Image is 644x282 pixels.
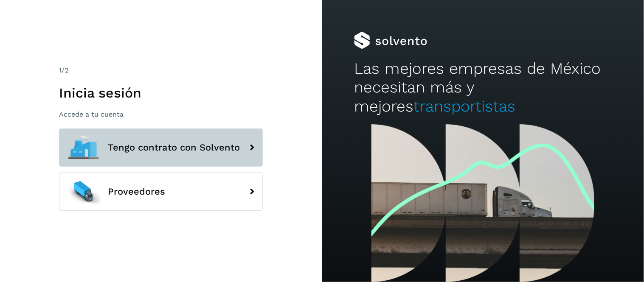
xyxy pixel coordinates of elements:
[59,110,263,118] p: Accede a tu cuenta
[413,97,515,115] span: transportistas
[59,65,263,75] div: /2
[354,59,612,116] h2: Las mejores empresas de México necesitan más y mejores
[59,66,62,74] span: 1
[108,142,240,153] span: Tengo contrato con Solvento
[59,173,263,211] button: Proveedores
[59,85,263,101] h1: Inicia sesión
[108,187,165,197] span: Proveedores
[59,128,263,167] button: Tengo contrato con Solvento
